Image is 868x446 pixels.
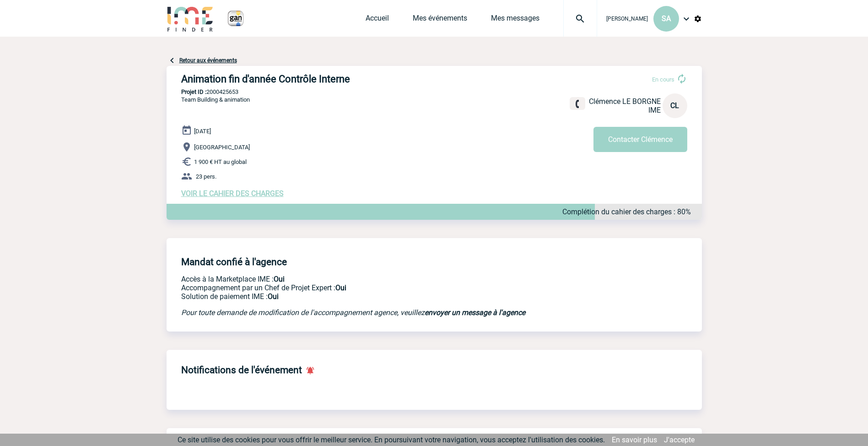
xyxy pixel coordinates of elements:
[274,275,285,283] b: Oui
[491,14,539,27] a: Mes messages
[181,88,206,95] b: Projet ID :
[664,435,695,444] a: J'accepte
[652,76,674,83] span: En cours
[612,435,657,444] a: En savoir plus
[589,97,661,106] span: Clémence LE BORGNE
[662,14,671,23] span: SA
[648,106,661,114] span: IME
[181,73,456,85] h3: Animation fin d'année Contrôle Interne
[670,101,679,110] span: CL
[181,364,302,375] h4: Notifications de l'événement
[167,88,702,95] p: 2000425653
[178,435,605,444] span: Ce site utilise des cookies pour vous offrir le meilleur service. En poursuivant votre navigation...
[179,57,237,64] a: Retour aux événements
[366,14,389,27] a: Accueil
[194,144,250,151] span: [GEOGRAPHIC_DATA]
[194,128,211,135] span: [DATE]
[573,100,582,108] img: fixe.png
[181,283,561,292] p: Prestation payante
[194,158,247,165] span: 1 900 € HT au global
[268,292,279,301] b: Oui
[181,275,561,283] p: Accès à la Marketplace IME :
[593,127,687,152] button: Contacter Clémence
[196,173,216,180] span: 23 pers.
[167,5,214,32] img: IME-Finder
[181,96,250,103] span: Team Building & animation
[181,256,287,267] h4: Mandat confié à l'agence
[181,189,284,198] a: VOIR LE CAHIER DES CHARGES
[425,308,525,317] a: envoyer un message à l'agence
[181,308,525,317] em: Pour toute demande de modification de l'accompagnement agence, veuillez
[413,14,467,27] a: Mes événements
[335,283,346,292] b: Oui
[606,16,648,22] span: [PERSON_NAME]
[181,292,561,301] p: Conformité aux process achat client, Prise en charge de la facturation, Mutualisation de plusieur...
